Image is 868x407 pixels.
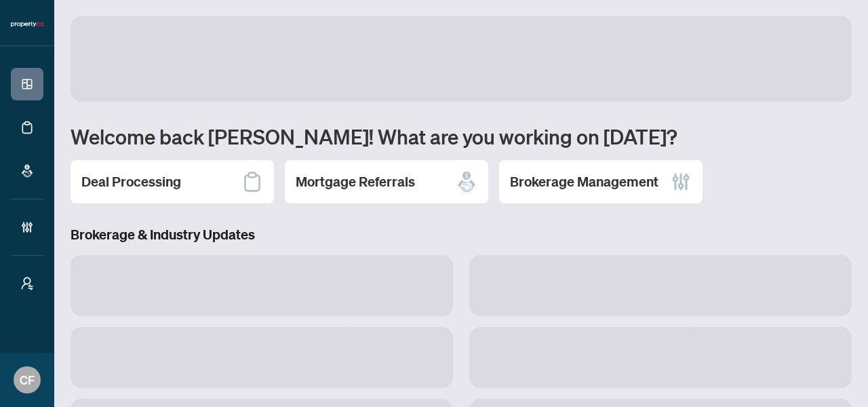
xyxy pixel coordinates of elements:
span: user-switch [20,277,34,290]
img: logo [11,20,43,28]
h2: Deal Processing [81,172,181,191]
h2: Brokerage Management [510,172,658,191]
h2: Mortgage Referrals [296,172,415,191]
span: CF [20,370,35,389]
h3: Brokerage & Industry Updates [71,225,852,244]
h1: Welcome back [PERSON_NAME]! What are you working on [DATE]? [71,123,852,149]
